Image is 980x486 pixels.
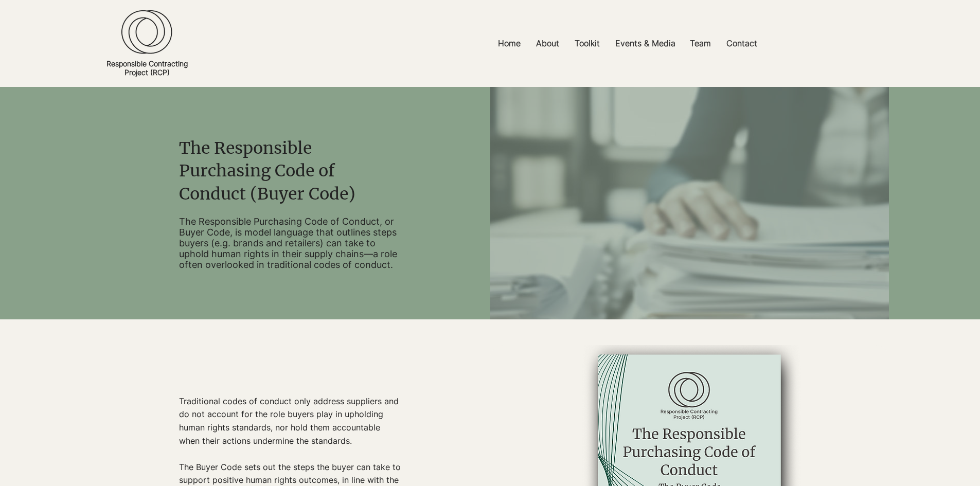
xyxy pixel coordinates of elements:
a: Events & Media [608,32,682,55]
p: Team [685,32,716,55]
p: Home [493,32,526,55]
a: Home [490,32,528,55]
p: The Responsible Purchasing Code of Conduct, or Buyer Code, is model language that outlines steps ... [179,216,402,270]
a: Team [682,32,719,55]
a: About [528,32,567,55]
a: Toolkit [567,32,608,55]
p: Toolkit [569,32,605,55]
nav: Site [366,32,888,55]
a: Responsible ContractingProject (RCP) [106,59,188,77]
p: About [531,32,564,55]
span: The Responsible Purchasing Code of Conduct (Buyer Code) [179,138,355,205]
a: Contact [719,32,765,55]
p: Contact [721,32,762,55]
p: Events & Media [610,32,681,55]
p: Traditional codes of conduct only address suppliers and do not account for the role buyers play i... [179,395,402,461]
img: Stack of Files_edited.jpg [490,87,889,436]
